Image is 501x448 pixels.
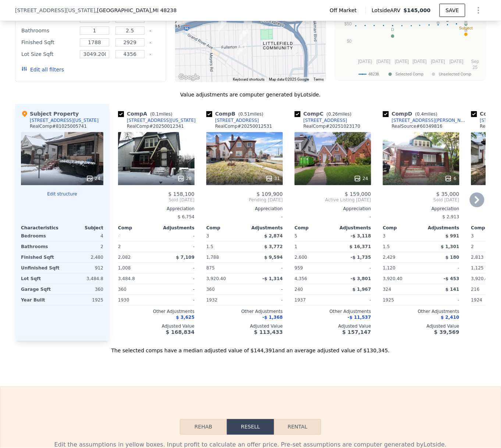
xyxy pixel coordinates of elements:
[421,225,459,231] div: Adjustments
[166,329,195,335] span: $ 168,834
[151,7,177,13] span: , MI 48238
[64,241,103,252] div: 2
[295,287,303,292] span: 240
[472,59,480,64] text: Sep
[471,265,484,271] span: 1,125
[177,175,192,182] div: 28
[21,225,62,231] div: Characteristics
[30,123,87,129] div: RealComp # 81025005741
[354,175,368,182] div: 24
[118,295,155,305] div: 1930
[246,263,283,273] div: -
[21,37,75,47] div: Finished Sqft
[471,276,491,281] span: 3,920.40
[206,225,245,231] div: Comp
[118,225,156,231] div: Comp
[21,284,61,294] div: Garage Sqft
[334,263,371,273] div: -
[443,214,459,219] span: $ 2,913
[342,329,371,335] span: $ 157,147
[471,255,484,260] span: 2,813
[21,295,61,305] div: Year Built
[30,117,99,123] div: [STREET_ADDRESS][US_STATE]
[118,323,195,329] div: Adjusted Value
[215,123,272,129] div: RealComp # 20250012531
[264,233,283,239] span: $ 2,874
[263,315,283,320] span: -$ 1,368
[295,241,331,252] div: 1
[127,117,196,123] div: [STREET_ADDRESS][US_STATE]
[64,263,103,273] div: 912
[177,73,201,82] a: Open this area in Google Maps (opens a new window)
[269,77,309,81] span: Map data ©2025 Google
[303,123,360,129] div: RealComp # 20251023170
[152,112,159,117] span: 0.1
[206,276,226,281] span: 3,920.40
[383,117,468,123] a: [STREET_ADDRESS][PERSON_NAME]
[404,7,431,13] span: $145,000
[333,225,371,231] div: Adjustments
[206,308,283,314] div: Other Adjustments
[118,276,135,281] span: 3,484.8
[21,252,61,262] div: Finished Sqft
[383,197,459,203] span: Sold [DATE]
[303,117,347,123] div: [STREET_ADDRESS]
[257,191,283,197] span: $ 109,900
[206,117,259,123] a: [STREET_ADDRESS]
[158,241,195,252] div: -
[216,17,230,35] div: 12795 Pinehurst St
[206,287,215,292] span: 360
[377,59,391,64] text: [DATE]
[295,308,371,314] div: Other Adjustments
[383,276,402,281] span: 3,920.40
[64,284,103,294] div: 360
[295,206,371,212] div: Appreciation
[295,110,355,117] div: Comp C
[295,276,307,281] span: 4,356
[295,295,331,305] div: 1937
[178,214,195,219] span: $ 6,754
[264,255,283,260] span: $ 9,594
[21,191,103,197] button: Edit structure
[423,263,459,273] div: -
[168,191,195,197] span: $ 158,100
[64,295,103,305] div: 1925
[118,265,131,271] span: 1,008
[147,112,175,117] span: ( miles)
[176,315,195,320] span: $ 3,625
[118,231,155,241] div: 0
[471,3,486,18] button: Show Options
[206,295,243,305] div: 1932
[206,233,209,239] span: 3
[118,241,155,252] div: 2
[158,284,195,294] div: -
[15,91,486,98] div: Value adjustments are computer generated by Lotside .
[396,72,424,77] text: Selected Comp
[334,295,371,305] div: -
[118,206,195,212] div: Appreciation
[246,295,283,305] div: -
[345,191,371,197] span: $ 159,000
[324,112,355,117] span: ( miles)
[21,263,61,273] div: Unfinished Sqft
[358,59,372,64] text: [DATE]
[348,315,371,320] span: -$ 11,537
[64,252,103,262] div: 2,480
[444,276,459,281] span: -$ 453
[383,225,421,231] div: Comp
[206,206,283,212] div: Appreciation
[158,231,195,241] div: -
[383,206,459,212] div: Appreciation
[95,7,177,14] span: , [GEOGRAPHIC_DATA]
[149,41,152,44] button: Clear
[423,295,459,305] div: -
[295,233,298,239] span: 5
[176,255,195,260] span: $ 7,109
[295,225,333,231] div: Comp
[158,295,195,305] div: -
[156,225,195,231] div: Adjustments
[227,419,274,435] button: Resell
[254,329,283,335] span: $ 113,433
[392,123,443,129] div: RealSource # 60349816
[246,284,283,294] div: -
